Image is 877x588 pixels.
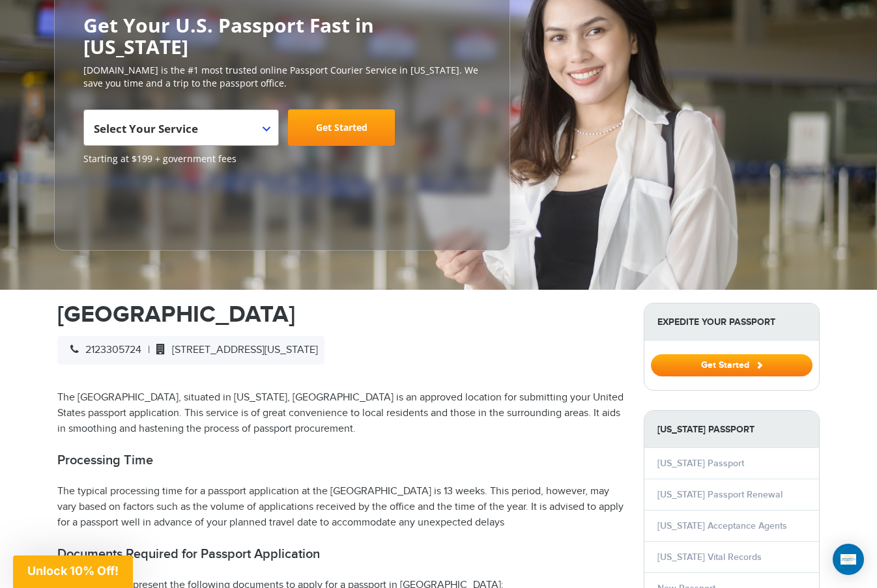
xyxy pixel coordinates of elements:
div: Unlock 10% Off! [13,555,133,588]
a: Get Started [651,359,812,370]
span: Starting at $199 + government fees [83,152,481,165]
a: [US_STATE] Passport [657,458,744,469]
h2: Get Your U.S. Passport Fast in [US_STATE] [83,14,481,57]
div: Open Intercom Messenger [833,544,864,575]
h1: [GEOGRAPHIC_DATA] [57,303,624,326]
iframe: Customer reviews powered by Trustpilot [83,172,181,237]
a: Get Started [288,109,395,146]
span: [STREET_ADDRESS][US_STATE] [150,344,318,356]
span: Select Your Service [94,115,265,151]
span: 2123305724 [64,344,141,356]
span: Select Your Service [94,121,198,136]
a: [US_STATE] Passport Renewal [657,489,783,500]
p: The typical processing time for a passport application at the [GEOGRAPHIC_DATA] is 13 weeks. This... [57,484,624,531]
h2: Documents Required for Passport Application [57,546,624,562]
p: [DOMAIN_NAME] is the #1 most trusted online Passport Courier Service in [US_STATE]. We save you t... [83,64,481,90]
h2: Processing Time [57,453,624,468]
div: | [57,336,324,365]
p: The [GEOGRAPHIC_DATA], situated in [US_STATE], [GEOGRAPHIC_DATA] is an approved location for subm... [57,390,624,437]
a: [US_STATE] Vital Records [657,552,762,563]
a: [US_STATE] Acceptance Agents [657,520,787,531]
strong: [US_STATE] Passport [644,411,819,448]
span: Select Your Service [83,109,279,146]
strong: Expedite Your Passport [644,303,819,341]
button: Get Started [651,354,812,376]
span: Unlock 10% Off! [27,564,119,578]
